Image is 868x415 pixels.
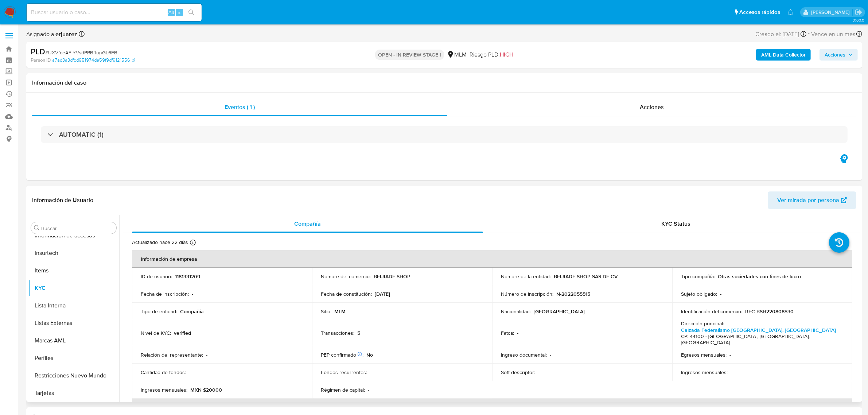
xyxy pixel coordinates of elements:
[517,330,518,336] p: -
[470,51,513,59] span: Riesgo PLD:
[811,30,855,38] span: Vence en un mes
[447,51,467,59] div: MLM
[31,46,45,57] b: PLD
[54,30,77,38] b: erjuarez
[28,262,119,279] button: Items
[720,291,721,297] p: -
[640,103,664,111] span: Acciones
[534,308,585,315] p: [GEOGRAPHIC_DATA]
[662,220,691,228] span: KYC Status
[41,126,848,143] div: AUTOMATIC (1)
[739,8,780,16] span: Accesos rápidos
[768,191,856,209] button: Ver mirada por persona
[28,384,119,402] button: Tarjetas
[52,57,135,63] a: a7ad3a3dfbd951974de59f9df9121556
[366,352,373,358] p: No
[357,330,360,336] p: 5
[28,367,119,384] button: Restricciones Nuevo Mundo
[681,369,728,376] p: Ingresos mensuales :
[174,330,191,336] p: verified
[141,308,177,315] p: Tipo de entidad :
[681,308,742,315] p: Identificación del comercio :
[375,50,444,60] p: OPEN - IN REVIEW STAGE I
[141,273,172,280] p: ID de usuario :
[294,220,321,228] span: Compañía
[141,387,187,393] p: Ingresos mensuales :
[59,131,104,139] h3: AUTOMATIC (1)
[189,369,190,376] p: -
[321,387,365,393] p: Régimen de capital :
[755,29,806,39] div: Creado el: [DATE]
[190,387,222,393] p: MXN $20000
[132,250,852,268] th: Información de empresa
[808,29,810,39] span: -
[321,330,354,336] p: Transacciones :
[374,273,410,280] p: BEIJIADE SHOP
[855,8,863,16] a: Salir
[681,291,717,297] p: Sujeto obligado :
[132,239,188,246] p: Actualizado hace 22 días
[718,273,801,280] p: Otras sociedades con fines de lucro
[501,308,531,315] p: Nacionalidad :
[501,291,553,297] p: Número de inscripción :
[45,49,117,56] span: # UXVfceAFlYVsdPRB4unGL6FB
[321,291,372,297] p: Fecha de constitución :
[825,49,845,61] span: Acciones
[178,9,180,16] span: s
[27,8,202,17] input: Buscar usuario o caso...
[681,273,715,280] p: Tipo compañía :
[28,297,119,314] button: Lista Interna
[761,49,806,61] b: AML Data Collector
[141,291,189,297] p: Fecha de inscripción :
[28,244,119,262] button: Insurtech
[501,330,514,336] p: Fatca :
[175,273,200,280] p: 1181331209
[811,9,852,16] p: marianathalie.grajeda@mercadolibre.com.mx
[729,352,731,358] p: -
[168,9,174,16] span: Alt
[820,49,858,61] button: Acciones
[370,369,371,376] p: -
[550,352,551,358] p: -
[321,273,371,280] p: Nombre del comercio :
[745,308,794,315] p: RFC BSH220808S30
[501,273,551,280] p: Nombre de la entidad :
[334,308,346,315] p: MLM
[321,308,331,315] p: Sitio :
[756,49,811,61] button: AML Data Collector
[184,7,199,18] button: search-icon
[681,326,836,334] a: Calzada Federalismo [GEOGRAPHIC_DATA], [GEOGRAPHIC_DATA]
[141,352,203,358] p: Relación del representante :
[28,349,119,367] button: Perfiles
[500,50,513,59] span: HIGH
[501,352,547,358] p: Ingreso documental :
[321,352,363,358] p: PEP confirmado :
[32,197,93,204] h1: Información de Usuario
[554,273,618,280] p: BEIJIADE SHOP SAS DE CV
[206,352,207,358] p: -
[225,103,255,111] span: Eventos ( 1 )
[34,225,40,231] button: Buscar
[556,291,590,297] p: N-2022055515
[141,369,186,376] p: Cantidad de fondos :
[731,369,732,376] p: -
[31,57,51,63] b: Person ID
[41,225,113,232] input: Buscar
[32,79,856,86] h1: Información del caso
[192,291,193,297] p: -
[777,191,839,209] span: Ver mirada por persona
[375,291,390,297] p: [DATE]
[28,314,119,332] button: Listas Externas
[28,279,119,297] button: KYC
[180,308,204,315] p: Compañia
[538,369,540,376] p: -
[321,369,367,376] p: Fondos recurrentes :
[501,369,535,376] p: Soft descriptor :
[681,333,841,346] h4: CP: 44100 - [GEOGRAPHIC_DATA], [GEOGRAPHIC_DATA], [GEOGRAPHIC_DATA]
[141,330,171,336] p: Nivel de KYC :
[787,9,794,15] a: Notificaciones
[681,352,727,358] p: Egresos mensuales :
[28,332,119,349] button: Marcas AML
[681,320,724,327] p: Dirección principal :
[26,30,77,38] span: Asignado a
